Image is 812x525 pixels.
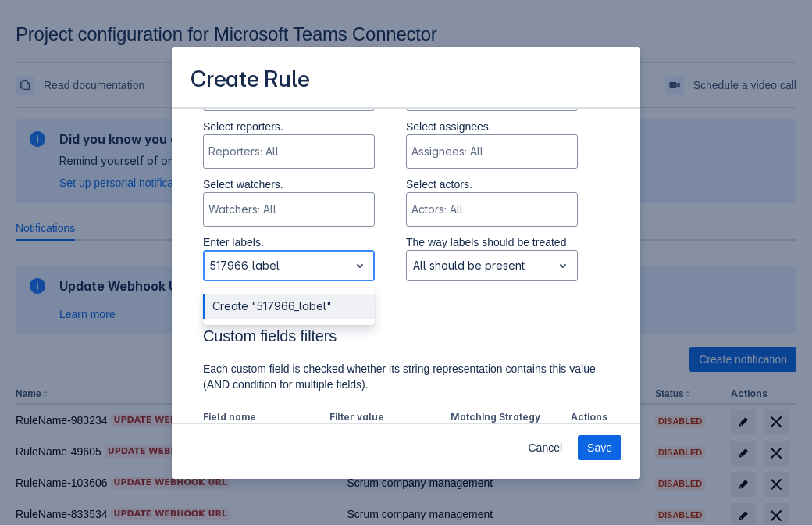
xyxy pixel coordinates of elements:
h3: Custom fields filters [203,327,609,352]
th: Filter value [323,408,444,428]
p: The way labels should be treated [406,234,578,250]
span: open [351,256,369,275]
p: Each custom field is checked whether its string representation contains this value (AND condition... [203,361,609,392]
th: Actions [564,408,609,428]
h3: Create Rule [191,66,310,96]
p: Select reporters. [203,119,375,134]
th: Field name [203,408,323,428]
span: Save [587,435,612,460]
p: Select assignees. [406,119,578,134]
p: Select watchers. [203,177,375,192]
div: Create "517966_label" [203,294,375,319]
p: Select actors. [406,177,578,192]
button: Save [578,435,621,460]
span: open [554,256,572,275]
span: Cancel [528,435,562,460]
th: Matching Strategy [444,408,565,428]
p: Enter labels. [203,234,375,250]
button: Cancel [518,435,572,460]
